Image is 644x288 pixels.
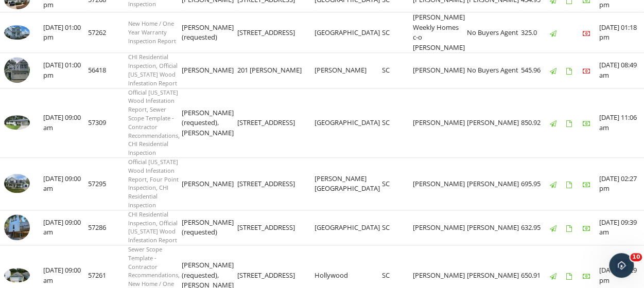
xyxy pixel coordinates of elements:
img: 9562556%2Fcover_photos%2Fgu5YaxrAm3adDb1qdxwk%2Fsmall.jpg [4,115,30,130]
img: 9555202%2Fcover_photos%2FWCVl1xqpF6SepZ4uJg4A%2Fsmall.jpg [4,214,30,240]
span: 10 [630,253,642,261]
td: 201 [PERSON_NAME] [237,53,315,88]
td: [DATE] 09:00 am [43,157,88,210]
img: 9549436%2Fcover_photos%2Fcuqh2EqgvAbwO1TI6oNe%2Fsmall.jpg [4,268,30,282]
iframe: Intercom live chat [609,253,634,278]
td: [GEOGRAPHIC_DATA] [315,210,382,245]
span: Official [US_STATE] Wood Infestation Report, Sewer Scope Template - Contractor Recommendations, C... [128,88,180,157]
td: 325.0 [521,12,550,53]
td: 57286 [88,210,128,245]
td: 57295 [88,157,128,210]
td: [PERSON_NAME] (requested) [182,12,237,53]
td: 57262 [88,12,128,53]
td: [DATE] 01:00 pm [43,53,88,88]
td: [PERSON_NAME] Weekly Homes c-o [PERSON_NAME] [413,12,467,53]
td: [PERSON_NAME] [413,210,467,245]
td: [STREET_ADDRESS] [237,12,315,53]
td: SC [382,12,413,53]
td: [DATE] 02:27 pm [599,157,639,210]
span: Official [US_STATE] Wood Infestation Report, Four Point Inspection, CHI Residential Inspection [128,158,179,209]
td: 56418 [88,53,128,88]
span: CHI Residential Inspection, Official [US_STATE] Wood Infestation Report [128,210,178,244]
td: [PERSON_NAME] (requested) [182,210,237,245]
td: [PERSON_NAME] [182,53,237,88]
td: [PERSON_NAME] [413,157,467,210]
td: [PERSON_NAME][GEOGRAPHIC_DATA] [315,157,382,210]
td: [DATE] 09:39 am [599,210,639,245]
td: [DATE] 09:00 am [43,88,88,157]
img: 9557649%2Fcover_photos%2FCjSM9lf1pvtxUsv8jZKG%2Fsmall.jpg [4,174,30,193]
td: 632.95 [521,210,550,245]
td: [PERSON_NAME] [467,88,521,157]
td: SC [382,210,413,245]
td: [DATE] 01:00 pm [43,12,88,53]
td: SC [382,88,413,157]
td: [GEOGRAPHIC_DATA] [315,12,382,53]
td: No Buyers Agent [467,12,521,53]
td: SC [382,53,413,88]
td: 545.96 [521,53,550,88]
td: [PERSON_NAME] [413,88,467,157]
td: 57309 [88,88,128,157]
img: 9549947%2Fcover_photos%2Fv4tLL2ZOPPhATOYa1VC4%2Fsmall.jpg [4,25,30,40]
td: SC [382,157,413,210]
td: [STREET_ADDRESS] [237,157,315,210]
td: [PERSON_NAME] [315,53,382,88]
img: 9264660%2Freports%2Fafbd2006-0a05-41ce-b85b-4685011c59ab%2Fcover_photos%2FlzQKlhsAv0bPnSDXuAuV%2F... [4,57,30,83]
td: No Buyers Agent [467,53,521,88]
td: [PERSON_NAME] [413,53,467,88]
td: [PERSON_NAME] (requested), [PERSON_NAME] [182,88,237,157]
td: 695.95 [521,157,550,210]
td: [DATE] 01:18 pm [599,12,639,53]
td: 850.92 [521,88,550,157]
span: New Home / One Year Warranty Inspection Report [128,20,176,45]
td: [PERSON_NAME] [467,157,521,210]
td: [DATE] 11:06 am [599,88,639,157]
td: [PERSON_NAME] [467,210,521,245]
span: CHI Residential Inspection, Official [US_STATE] Wood Infestation Report [128,53,178,86]
td: [STREET_ADDRESS] [237,88,315,157]
td: [GEOGRAPHIC_DATA] [315,88,382,157]
td: [DATE] 08:49 am [599,53,639,88]
td: [PERSON_NAME] [182,157,237,210]
td: [DATE] 09:00 am [43,210,88,245]
td: [STREET_ADDRESS] [237,210,315,245]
